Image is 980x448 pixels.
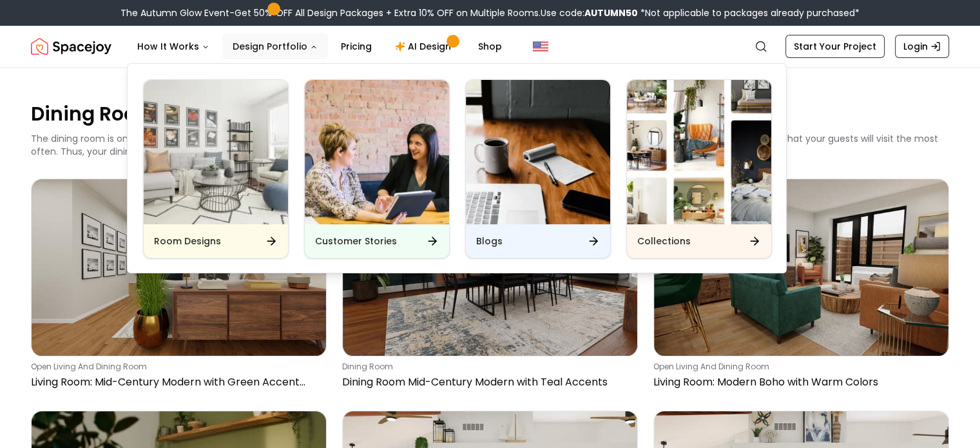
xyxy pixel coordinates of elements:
a: Login [895,35,949,58]
a: Spacejoy [31,34,111,59]
p: Dining Room Design Ideas [31,101,949,127]
a: BlogsBlogs [465,79,611,258]
img: Room Designs [144,80,288,224]
img: United States [533,39,548,54]
a: AI Design [385,34,465,59]
img: Customer Stories [305,80,449,224]
a: Dining Room Mid-Century Modern with Teal Accentsdining roomDining Room Mid-Century Modern with Te... [342,179,638,395]
h6: Blogs [476,235,503,248]
p: Living Room: Mid-Century Modern with Green Accent Wall [31,375,322,390]
nav: Main [127,34,512,59]
p: open living and dining room [31,362,322,372]
div: The Autumn Glow Event-Get 50% OFF All Design Packages + Extra 10% OFF on Multiple Rooms. [120,6,860,19]
p: dining room [342,362,633,372]
p: Living Room: Modern Boho with Warm Colors [653,375,944,390]
a: Room DesignsRoom Designs [143,79,289,258]
h6: Room Designs [154,235,221,248]
img: Living Room: Modern Boho with Warm Colors [654,179,948,356]
h6: Collections [637,235,691,248]
span: *Not applicable to packages already purchased* [638,6,860,19]
a: Living Room: Modern Boho with Warm Colorsopen living and dining roomLiving Room: Modern Boho with... [653,179,949,395]
p: open living and dining room [653,362,944,372]
img: Blogs [466,80,610,224]
p: The dining room is one of the few places in your home which allows a family to sit together every... [31,132,938,158]
a: Living Room: Mid-Century Modern with Green Accent Wallopen living and dining roomLiving Room: Mid... [31,179,327,395]
a: Start Your Project [785,35,885,58]
button: Design Portfolio [222,34,328,59]
img: Living Room: Mid-Century Modern with Green Accent Wall [32,179,326,356]
nav: Global [31,26,949,67]
p: Dining Room Mid-Century Modern with Teal Accents [342,375,633,390]
img: Spacejoy Logo [31,34,111,59]
a: CollectionsCollections [626,79,772,258]
span: Use code: [541,6,638,19]
button: How It Works [127,34,220,59]
div: Design Portfolio [128,64,787,274]
b: AUTUMN50 [584,6,638,19]
h6: Customer Stories [315,235,397,248]
a: Pricing [331,34,382,59]
img: Collections [627,80,771,224]
a: Customer StoriesCustomer Stories [304,79,450,258]
a: Shop [468,34,512,59]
